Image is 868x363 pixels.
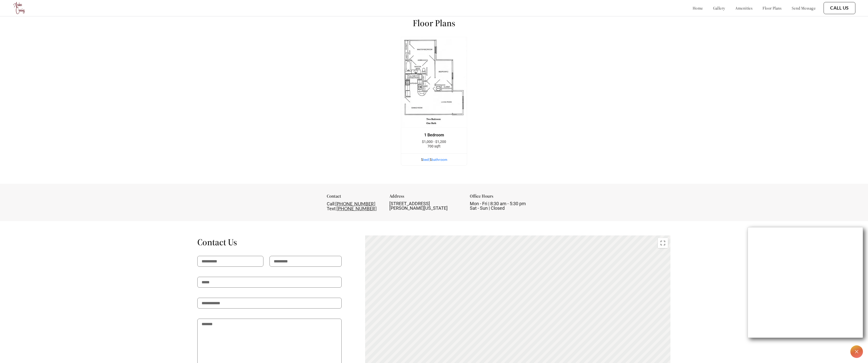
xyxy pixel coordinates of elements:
button: Toggle fullscreen view [658,238,668,248]
a: [PHONE_NUMBER] [335,201,375,206]
span: 1 [421,157,423,162]
div: [STREET_ADDRESS][PERSON_NAME][US_STATE] [389,201,461,210]
span: 1 [430,157,432,162]
button: Call Us [824,2,855,14]
a: gallery [713,6,725,11]
div: Mon - Fri | 8:30 am - 5:30 pm [470,201,541,210]
span: 700 sqft [427,144,441,148]
h1: Floor Plans [413,17,455,29]
img: logo.png [13,1,26,15]
a: amenities [735,6,753,11]
div: Address [389,194,461,201]
h1: Contact Us [197,236,342,248]
a: floor plans [763,6,782,11]
div: Office Hours [470,194,541,201]
span: Sat - Sun | Closed [470,205,505,211]
a: home [693,6,703,11]
div: 1 Bedroom [409,133,459,137]
a: [PHONE_NUMBER] [337,206,376,211]
a: send message [792,6,816,11]
span: $1,000 - $1,200 [422,140,446,144]
img: example [401,37,467,128]
span: Call: [327,201,335,206]
div: bed | bathroom [401,157,467,162]
span: Text: [327,206,337,211]
a: Call Us [830,5,849,11]
div: Contact [327,194,381,201]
